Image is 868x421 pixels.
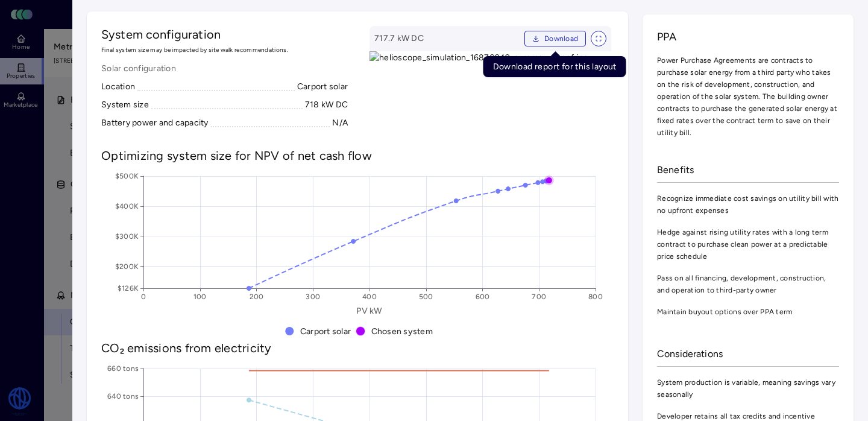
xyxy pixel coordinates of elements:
[193,293,207,301] text: 100
[306,293,320,301] text: 300
[101,341,272,355] text: CO₂ emissions from electricity
[657,192,839,217] span: Recognize immediate cost savings on utility bill with no upfront expenses
[544,33,578,45] span: Download
[419,293,433,301] text: 500
[101,116,209,130] div: Battery power and capacity
[657,272,839,296] span: Pass on all financing, development, construction, and operation to third-party owner
[118,284,139,293] text: $126K
[101,98,149,112] div: System size
[141,293,146,301] text: 0
[657,342,839,367] div: Considerations
[332,116,348,130] div: N/A
[101,45,348,55] span: Final system size may be impacted by site walk recommendations.
[657,306,839,318] span: Maintain buyout options over PPA term
[476,293,490,301] text: 600
[483,56,626,77] div: Download report for this layout
[356,306,382,316] text: PV kW
[524,31,586,46] button: Download PDF
[107,392,139,400] text: 640 tons
[370,51,611,130] img: helioscope_simulation_16870949_summary - roof.jpg
[532,293,546,301] text: 700
[657,376,839,400] span: System production is variable, meaning savings vary seasonally
[657,226,839,262] span: Hedge against rising utility rates with a long term contract to purchase clean power at a predict...
[107,364,139,373] text: 660 tons
[371,326,433,337] text: Chosen system
[657,158,839,183] div: Benefits
[250,293,264,301] text: 200
[101,148,372,163] text: Optimizing system size for NPV of net cash flow
[297,80,348,93] div: Carport solar
[374,32,520,45] span: 717.7 kW DC
[115,172,139,180] text: $500K
[588,293,603,301] text: 800
[101,26,348,43] h2: System configuration
[101,62,348,75] span: Solar configuration
[591,31,606,46] button: View full size image
[300,326,351,337] text: Carport solar
[362,293,377,301] text: 400
[657,54,839,139] span: Power Purchase Agreements are contracts to purchase solar energy from a third party who takes on ...
[115,202,139,210] text: $400K
[115,262,139,271] text: $200K
[657,29,839,45] span: PPA
[101,80,135,93] div: Location
[115,232,139,241] text: $300K
[305,98,348,112] div: 718 kW DC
